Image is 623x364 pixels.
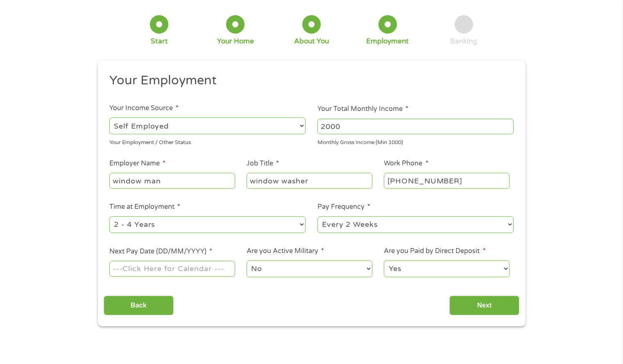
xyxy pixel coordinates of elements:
[317,105,408,113] label: Your Total Monthly Income
[109,159,165,168] label: Employer Name
[317,119,514,134] input: 1800
[217,37,254,46] div: Your Home
[247,159,279,168] label: Job Title
[317,203,370,211] label: Pay Frequency
[450,37,477,46] div: Banking
[109,136,306,147] div: Your Employment / Other Status
[109,173,235,188] input: Walmart
[109,261,235,276] input: ---Click Here for Calendar ---
[109,247,212,256] label: Next Pay Date (DD/MM/YYYY)
[384,173,509,188] input: (231) 754-4010
[247,247,324,255] label: Are you Active Military
[109,72,507,89] h2: Your Employment
[151,37,168,46] div: Start
[384,247,485,255] label: Are you Paid by Direct Deposit
[384,159,428,168] label: Work Phone
[109,104,179,113] label: Your Income Source
[449,296,519,316] input: Next
[109,203,180,211] label: Time at Employment
[104,296,174,316] input: Back
[294,37,329,46] div: About You
[247,173,372,188] input: Cashier
[366,37,409,46] div: Employment
[317,136,514,147] div: Monthly Gross Income (Min 1000)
